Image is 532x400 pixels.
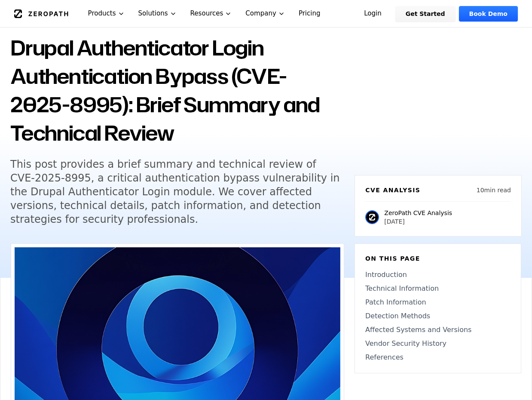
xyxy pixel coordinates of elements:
a: Technical Information [365,283,511,294]
a: Patch Information [365,297,511,308]
img: ZeroPath CVE Analysis [365,210,379,224]
a: Book Demo [459,6,518,22]
a: Get Started [395,6,456,22]
h6: On this page [365,254,511,263]
p: [DATE] [384,217,452,226]
h6: CVE Analysis [365,186,420,194]
p: ZeroPath CVE Analysis [384,209,452,217]
a: Vendor Security History [365,338,511,349]
a: Detection Methods [365,311,511,321]
a: Login [354,6,392,22]
a: Affected Systems and Versions [365,325,511,335]
p: 10 min read [477,186,511,194]
a: References [365,352,511,363]
h1: Drupal Authenticator Login Authentication Bypass (CVE-2025-8995): Brief Summary and Technical Review [10,34,344,147]
a: Introduction [365,270,511,280]
h5: This post provides a brief summary and technical review of CVE-2025-8995, a critical authenticati... [10,157,340,226]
